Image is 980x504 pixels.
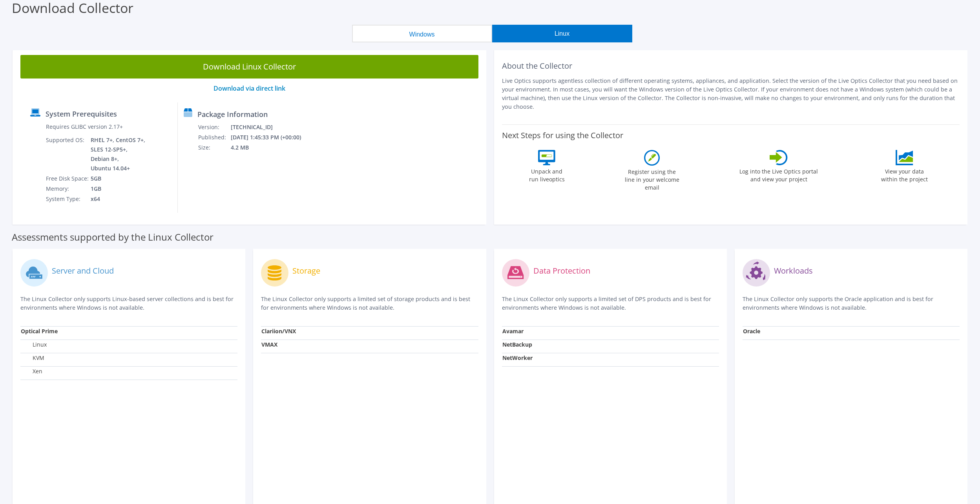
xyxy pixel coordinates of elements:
[230,132,312,142] td: [DATE] 1:45:33 PM (+00:00)
[46,110,117,118] label: System Prerequisites
[502,327,524,335] strong: Avamar
[52,267,114,275] label: Server and Cloud
[46,135,90,173] td: Supported OS:
[21,354,44,362] label: KVM
[198,142,230,153] td: Size:
[46,184,90,194] td: Memory:
[46,123,123,131] label: Requires GLIBC version 2.17+
[197,110,268,118] label: Package Information
[261,341,277,348] strong: VMAX
[774,267,813,275] label: Workloads
[876,165,933,183] label: View your data within the project
[230,142,312,153] td: 4.2 MB
[46,173,90,184] td: Free Disk Space:
[20,55,478,79] a: Download Linux Collector
[502,61,960,71] h2: About the Collector
[502,77,960,111] p: Live Optics supports agentless collection of different operating systems, appliances, and applica...
[502,131,623,140] label: Next Steps for using the Collector
[502,341,532,348] strong: NetBackup
[21,341,47,349] label: Linux
[743,327,760,335] strong: Oracle
[739,165,818,183] label: Log into the Live Optics portal and view your project
[261,295,478,312] p: The Linux Collector only supports a limited set of storage products and is best for environments ...
[261,327,296,335] strong: Clariion/VNX
[90,194,147,204] td: x64
[90,184,147,194] td: 1GB
[12,233,214,241] label: Assessments supported by the Linux Collector
[352,25,492,42] button: Windows
[502,295,719,312] p: The Linux Collector only supports a limited set of DPS products and is best for environments wher...
[20,295,237,312] p: The Linux Collector only supports Linux-based server collections and is best for environments whe...
[214,84,285,93] a: Download via direct link
[90,173,147,184] td: 5GB
[292,267,320,275] label: Storage
[529,165,565,183] label: Unpack and run liveoptics
[21,367,42,375] label: Xen
[622,166,681,192] label: Register using the line in your welcome email
[492,25,632,42] button: Linux
[90,135,147,173] td: RHEL 7+, CentOS 7+, SLES 12-SP5+, Debian 8+, Ubuntu 14.04+
[198,132,230,142] td: Published:
[46,194,90,204] td: System Type:
[230,122,312,132] td: [TECHNICAL_ID]
[533,267,590,275] label: Data Protection
[502,354,533,362] strong: NetWorker
[21,327,58,335] strong: Optical Prime
[743,295,960,312] p: The Linux Collector only supports the Oracle application and is best for environments where Windo...
[198,122,230,132] td: Version:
